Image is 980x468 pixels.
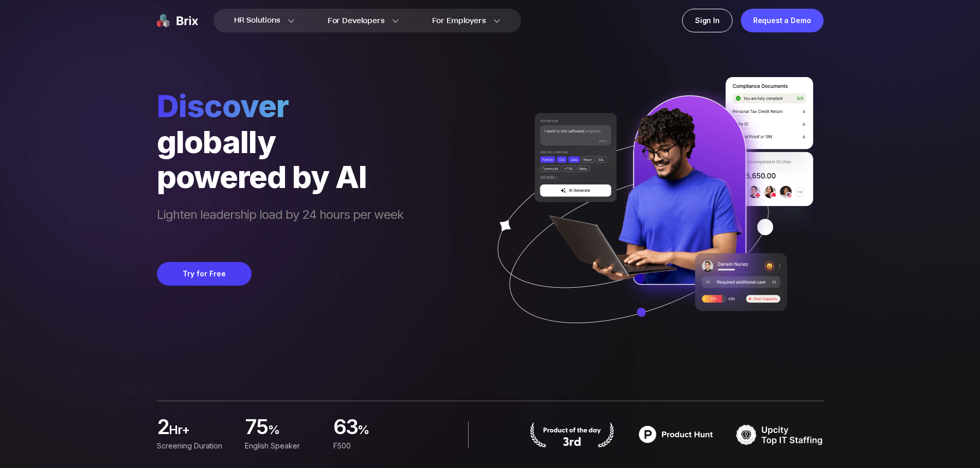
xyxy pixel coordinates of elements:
div: Screening duration [157,440,233,452]
span: HR Solutions [234,12,280,29]
div: F500 [333,440,408,452]
img: product hunt badge [528,422,616,447]
img: ai generate [479,77,824,353]
a: Sign In [682,9,733,32]
span: 75 [245,418,268,438]
span: % [358,422,409,442]
span: Discover [157,87,403,124]
span: For Employers [432,15,486,26]
span: % [268,422,321,442]
span: Lighten leadership load by 24 hours per week [157,207,403,241]
img: TOP IT STAFFING [736,422,824,447]
span: hr+ [169,422,233,442]
div: powered by AI [157,159,403,194]
span: For Developers [328,15,385,26]
span: 2 [157,418,169,438]
a: Request a Demo [741,9,824,32]
div: English Speaker [245,440,320,452]
span: 63 [333,418,358,438]
img: product hunt badge [632,422,720,447]
button: Try for Free [157,262,252,286]
div: globally [157,124,403,159]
